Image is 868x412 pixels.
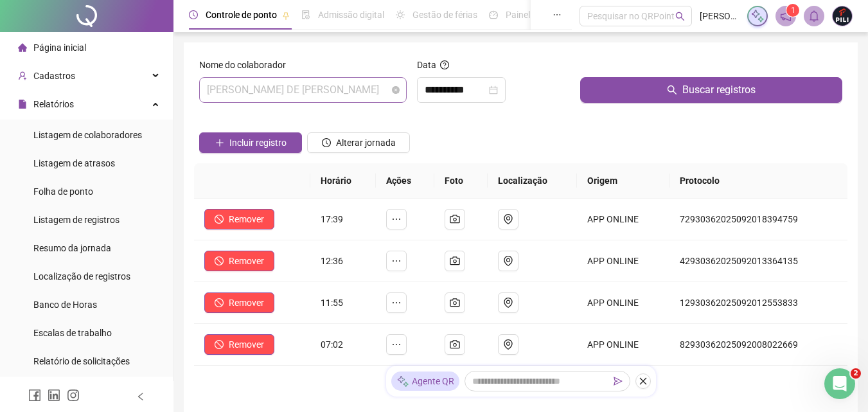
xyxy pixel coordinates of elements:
[189,10,198,19] span: clock-circle
[321,298,343,308] span: 11:55
[506,10,556,20] span: Painel do DP
[18,100,27,109] span: file
[33,271,130,282] span: Localização de registros
[229,337,264,352] span: Remover
[614,377,623,386] span: send
[669,163,847,199] th: Protocolo
[321,339,343,350] span: 07:02
[33,186,93,197] span: Folha de ponto
[412,10,477,20] span: Gestão de férias
[28,389,41,402] span: facebook
[33,300,97,310] span: Banco de Horas
[229,296,264,310] span: Remover
[207,78,399,102] span: LUCAS WAGNER DE PAULA
[391,372,459,391] div: Agente QR
[485,376,506,397] button: left
[780,10,792,22] span: notification
[450,256,460,266] span: camera
[204,334,274,355] button: Remover
[48,389,60,402] span: linkedin
[33,42,86,53] span: Página inicial
[669,282,847,324] td: 12930362025092012553833
[489,10,498,19] span: dashboard
[851,368,861,379] span: 2
[577,240,669,282] td: APP ONLINE
[417,60,436,70] span: Data
[215,298,224,307] span: stop
[503,214,513,224] span: environment
[33,356,130,366] span: Relatório de solicitações
[833,6,852,26] img: 57922
[396,375,409,388] img: sparkle-icon.fc2bf0ac1784a2077858766a79e2daf3.svg
[204,292,274,313] button: Remover
[33,243,111,253] span: Resumo da jornada
[215,340,224,349] span: stop
[396,10,405,19] span: sun
[391,298,402,308] span: ellipsis
[750,9,765,23] img: sparkle-icon.fc2bf0ac1784a2077858766a79e2daf3.svg
[33,328,112,338] span: Escalas de trabalho
[503,256,513,266] span: environment
[577,282,669,324] td: APP ONLINE
[392,86,400,94] span: close-circle
[206,10,277,20] span: Controle de ponto
[450,214,460,224] span: camera
[577,199,669,240] td: APP ONLINE
[67,389,80,402] span: instagram
[18,71,27,80] span: user-add
[669,240,847,282] td: 42930362025092013364135
[440,60,449,69] span: question-circle
[18,43,27,52] span: home
[639,377,648,386] span: close
[808,10,820,22] span: bell
[136,392,145,401] span: left
[33,71,75,81] span: Cadastros
[488,163,578,199] th: Localização
[824,368,855,399] iframe: Intercom live chat
[553,10,562,19] span: ellipsis
[682,82,756,98] span: Buscar registros
[577,324,669,366] td: APP ONLINE
[580,77,842,103] button: Buscar registros
[536,376,557,397] button: right
[33,99,74,109] span: Relatórios
[318,10,384,20] span: Admissão digital
[503,339,513,350] span: environment
[577,163,669,199] th: Origem
[434,163,487,199] th: Foto
[669,324,847,366] td: 82930362025092008022669
[536,376,557,397] li: Próxima página
[33,215,120,225] span: Listagem de registros
[450,339,460,350] span: camera
[675,12,685,21] span: search
[669,199,847,240] td: 72930362025092018394759
[786,4,799,17] sup: 1
[503,298,513,308] span: environment
[667,85,677,95] span: search
[301,10,310,19] span: file-done
[700,9,740,23] span: [PERSON_NAME]
[199,58,294,72] label: Nome do colaborador
[33,130,142,140] span: Listagem de colaboradores
[391,339,402,350] span: ellipsis
[450,298,460,308] span: camera
[33,158,115,168] span: Listagem de atrasos
[282,12,290,19] span: pushpin
[791,6,795,15] span: 1
[485,376,506,397] li: Página anterior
